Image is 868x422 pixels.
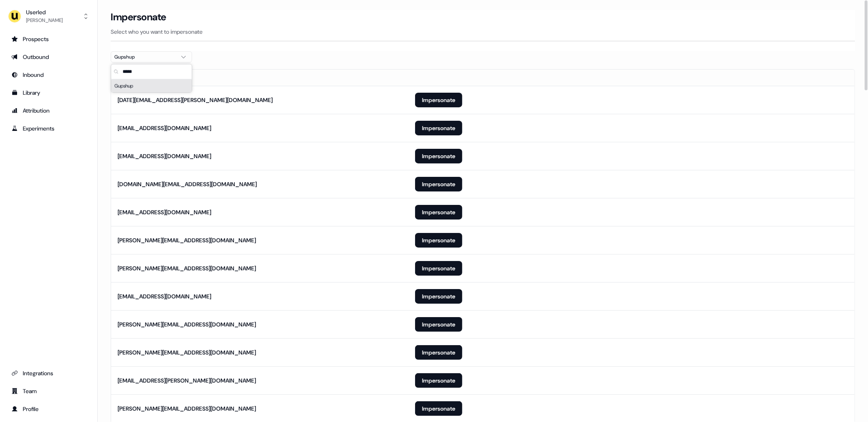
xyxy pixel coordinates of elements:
[118,236,256,244] div: [PERSON_NAME][EMAIL_ADDRESS][DOMAIN_NAME]
[11,405,86,413] div: Profile
[11,387,86,395] div: Team
[415,205,462,220] button: Impersonate
[415,149,462,163] button: Impersonate
[118,208,211,216] div: [EMAIL_ADDRESS][DOMAIN_NAME]
[111,70,409,86] th: Email
[11,89,86,97] div: Library
[7,122,91,135] a: Go to experiments
[26,8,63,16] div: Userled
[415,261,462,276] button: Impersonate
[118,124,211,132] div: [EMAIL_ADDRESS][DOMAIN_NAME]
[118,96,273,104] div: [DATE][EMAIL_ADDRESS][PERSON_NAME][DOMAIN_NAME]
[111,28,855,36] p: Select who you want to impersonate
[415,93,462,107] button: Impersonate
[415,177,462,191] button: Impersonate
[415,345,462,360] button: Impersonate
[26,16,63,24] div: [PERSON_NAME]
[118,152,211,160] div: [EMAIL_ADDRESS][DOMAIN_NAME]
[118,376,256,385] div: [EMAIL_ADDRESS][PERSON_NAME][DOMAIN_NAME]
[415,121,462,135] button: Impersonate
[11,107,86,115] div: Attribution
[415,373,462,388] button: Impersonate
[114,53,175,61] div: Gupshup
[7,104,91,117] a: Go to attribution
[118,264,256,272] div: [PERSON_NAME][EMAIL_ADDRESS][DOMAIN_NAME]
[7,402,91,415] a: Go to profile
[111,79,192,92] div: Gupshup
[11,53,86,61] div: Outbound
[118,180,257,188] div: [DOMAIN_NAME][EMAIL_ADDRESS][DOMAIN_NAME]
[7,50,91,63] a: Go to outbound experience
[7,367,91,380] a: Go to integrations
[415,401,462,416] button: Impersonate
[111,11,166,23] h3: Impersonate
[7,33,91,46] a: Go to prospects
[118,348,256,357] div: [PERSON_NAME][EMAIL_ADDRESS][DOMAIN_NAME]
[11,124,86,133] div: Experiments
[11,369,86,377] div: Integrations
[415,289,462,304] button: Impersonate
[11,71,86,79] div: Inbound
[7,7,91,26] button: Userled[PERSON_NAME]
[415,233,462,248] button: Impersonate
[11,35,86,43] div: Prospects
[415,317,462,332] button: Impersonate
[118,292,211,300] div: [EMAIL_ADDRESS][DOMAIN_NAME]
[7,68,91,81] a: Go to Inbound
[111,51,192,63] button: Gupshup
[118,320,256,328] div: [PERSON_NAME][EMAIL_ADDRESS][DOMAIN_NAME]
[7,86,91,99] a: Go to templates
[118,405,256,413] div: [PERSON_NAME][EMAIL_ADDRESS][DOMAIN_NAME]
[7,385,91,398] a: Go to team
